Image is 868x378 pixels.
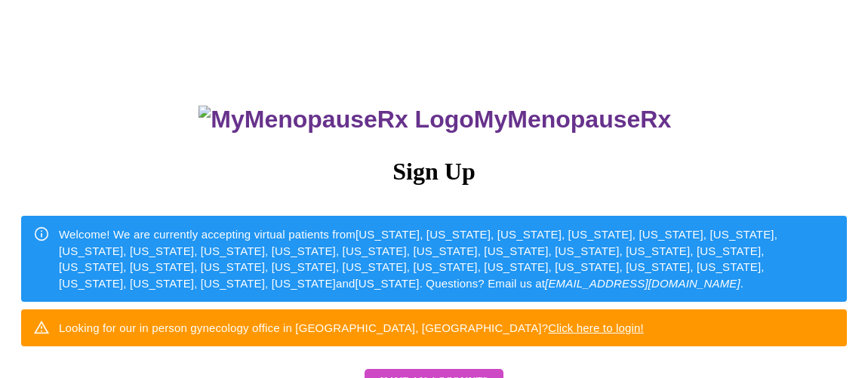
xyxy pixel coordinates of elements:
[548,321,644,334] a: Click here to login!
[199,106,473,134] img: MyMenopauseRx Logo
[59,220,835,297] div: Welcome! We are currently accepting virtual patients from [US_STATE], [US_STATE], [US_STATE], [US...
[545,277,740,290] em: [EMAIL_ADDRESS][DOMAIN_NAME]
[59,314,644,342] div: Looking for our in person gynecology office in [GEOGRAPHIC_DATA], [GEOGRAPHIC_DATA]?
[21,158,847,186] h3: Sign Up
[23,106,848,134] h3: MyMenopauseRx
